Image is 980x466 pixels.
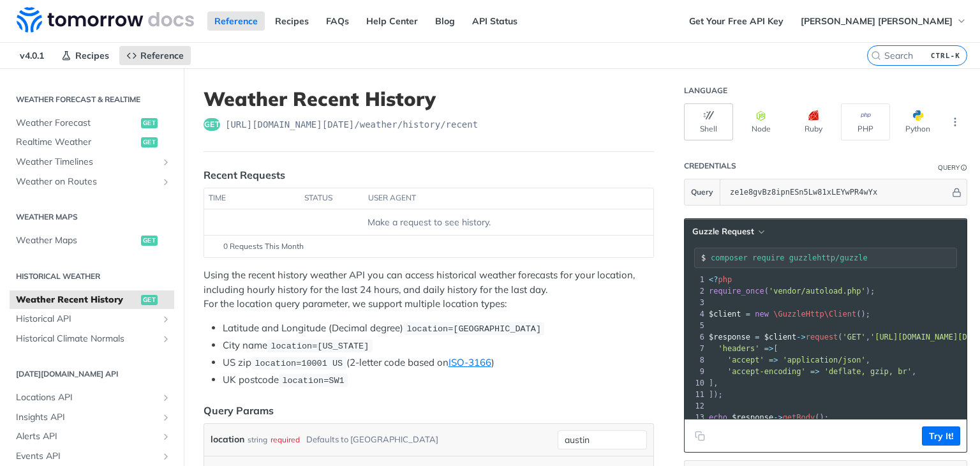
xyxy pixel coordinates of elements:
[16,333,158,345] span: Historical Climate Normals
[685,400,706,412] div: 12
[223,338,654,353] li: City name
[685,297,706,308] div: 3
[271,342,369,351] span: location=[US_STATE]
[10,211,174,223] h2: Weather Maps
[161,177,171,187] button: Show subpages for Weather on Routes
[684,161,736,171] div: Credentials
[306,430,438,449] div: Defaults to [GEOGRAPHIC_DATA]
[684,103,733,140] button: Shell
[711,253,956,262] input: Request instructions
[204,118,220,131] span: get
[685,343,706,354] div: 7
[688,225,768,238] button: Guzzle Request
[16,411,158,424] span: Insights API
[449,356,491,368] a: ISO-3166
[709,390,723,399] span: ]);
[10,427,174,446] a: Alerts APIShow subpages for Alerts API
[709,356,870,365] span: ,
[10,368,174,380] h2: [DATE][DOMAIN_NAME] API
[949,116,961,128] svg: More ellipsis
[255,359,343,368] span: location=10001 US
[773,413,782,422] span: ->
[141,137,158,147] span: get
[248,430,267,449] div: string
[806,333,838,342] span: request
[75,50,109,61] span: Recipes
[10,447,174,466] a: Events APIShow subpages for Events API
[841,103,890,140] button: PHP
[810,367,819,376] span: =>
[16,156,158,169] span: Weather Timelines
[17,7,194,33] img: Tomorrow.io Weather API Docs
[938,163,967,172] div: QueryInformation
[16,136,138,149] span: Realtime Weather
[223,356,654,370] li: US zip (2-letter code based on )
[769,356,778,365] span: =>
[764,333,797,342] span: $client
[684,86,727,96] div: Language
[691,186,713,198] span: Query
[961,165,967,171] i: Information
[709,287,875,296] span: ( );
[922,426,960,446] button: Try It!
[16,450,158,463] span: Events API
[928,49,963,62] kbd: CTRL-K
[709,310,741,319] span: $client
[204,87,654,110] h1: Weather Recent History
[755,333,759,342] span: =
[10,114,174,133] a: Weather Forecastget
[282,376,344,386] span: location=SW1
[773,310,856,319] span: \GuzzleHttp\Client
[13,46,51,65] span: v4.0.1
[685,308,706,320] div: 4
[209,216,648,229] div: Make a request to see history.
[685,366,706,377] div: 9
[692,226,754,237] span: Guzzle Request
[685,274,706,285] div: 1
[16,313,158,326] span: Historical API
[204,268,654,312] p: Using the recent history weather API you can access historical weather forecasts for your locatio...
[223,321,654,336] li: Latitude and Longitude (Decimal degree)
[764,344,773,353] span: =>
[16,430,158,443] span: Alerts API
[465,11,524,31] a: API Status
[271,430,300,449] div: required
[161,432,171,442] button: Show subpages for Alerts API
[736,103,785,140] button: Node
[709,333,750,342] span: $response
[718,344,759,353] span: 'headers'
[119,46,191,65] a: Reference
[161,334,171,344] button: Show subpages for Historical Climate Normals
[161,157,171,167] button: Show subpages for Weather Timelines
[10,231,174,250] a: Weather Mapsget
[225,118,478,131] span: https://api.tomorrow.io/v4/weather/history/recent
[10,133,174,152] a: Realtime Weatherget
[796,333,805,342] span: ->
[10,329,174,349] a: Historical Climate NormalsShow subpages for Historical Climate Normals
[10,290,174,310] a: Weather Recent Historyget
[685,331,706,343] div: 6
[789,103,838,140] button: Ruby
[204,403,274,418] div: Query Params
[950,186,963,199] button: Hide
[938,163,960,172] div: Query
[732,413,773,422] span: $response
[16,117,138,130] span: Weather Forecast
[709,275,718,284] span: <?
[727,356,764,365] span: 'accept'
[141,236,158,246] span: get
[10,153,174,172] a: Weather TimelinesShow subpages for Weather Timelines
[746,310,750,319] span: =
[10,94,174,105] h2: Weather Forecast & realtime
[223,241,304,252] span: 0 Requests This Month
[871,50,881,61] svg: Search
[161,451,171,462] button: Show subpages for Events API
[709,379,718,387] span: ],
[685,377,706,389] div: 10
[359,11,425,31] a: Help Center
[204,188,300,209] th: time
[16,391,158,404] span: Locations API
[709,344,778,353] span: [
[10,172,174,192] a: Weather on RoutesShow subpages for Weather on Routes
[893,103,942,140] button: Python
